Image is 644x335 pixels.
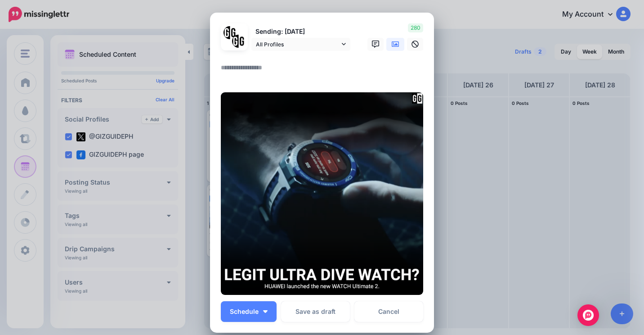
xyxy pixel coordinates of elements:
img: arrow-down-white.png [263,310,268,313]
span: Schedule [230,308,259,315]
img: BKGDM2O52PRHVGYFXINOXCS9BZGTCFOS.png [221,92,423,295]
p: Sending: [DATE] [251,27,350,37]
button: Save as draft [281,301,350,322]
div: Open Intercom Messenger [577,304,599,326]
span: 280 [408,23,423,32]
span: All Profiles [256,40,340,49]
img: JT5sWCfR-79925.png [232,35,245,48]
img: 353459792_649996473822713_4483302954317148903_n-bsa138318.png [224,26,237,39]
a: Cancel [354,301,423,322]
a: All Profiles [251,38,350,51]
button: Schedule [221,301,277,322]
